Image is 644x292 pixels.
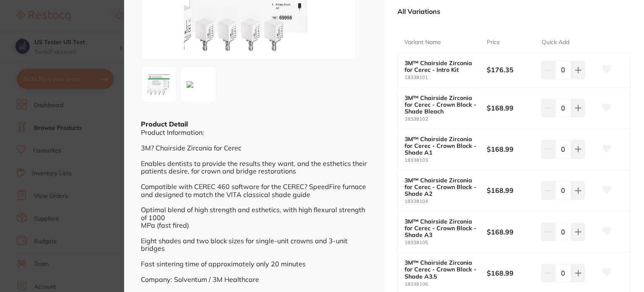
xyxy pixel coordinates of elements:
[405,199,487,204] small: 18338104
[405,136,478,156] b: 3M™ Chairside Zirconia for Cerec - Crown Block - Shade A1
[405,218,478,238] b: 3M™ Chairside Zirconia for Cerec - Crown Block - Shade A3
[405,240,487,245] small: 18338105
[405,281,487,287] small: 18338106
[141,129,367,291] div: Product Information: 3M? Chairside Zirconia for Cerec Enables dentists to provide the results the...
[144,69,174,100] img: OTk
[405,177,478,197] b: 3M™ Chairside Zirconia for Cerec - Crown Block - Shade A2
[405,116,487,122] small: 18338102
[141,120,188,128] b: Product Detail
[487,186,536,195] b: $168.99
[405,158,487,163] small: 18338103
[397,7,440,16] p: All Variations
[405,95,478,115] b: 3M™ Chairside Zirconia for Cerec - Crown Block - Shade Bleach
[542,38,569,47] p: Quick Add
[487,145,536,154] b: $168.99
[405,60,478,73] b: 3M™ Chairside Zirconia for Cerec - Intro Kit
[487,268,536,278] b: $168.99
[487,227,536,237] b: $168.99
[487,38,500,47] p: Price
[405,75,487,80] small: 18338101
[487,65,536,74] b: $176.35
[487,103,536,113] b: $168.99
[405,259,478,279] b: 3M™ Chairside Zirconia for Cerec - Crown Block - Shade A3.5
[183,78,197,91] img: PTE3MjIxMDQ5OTk
[404,38,441,47] p: Variant Name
